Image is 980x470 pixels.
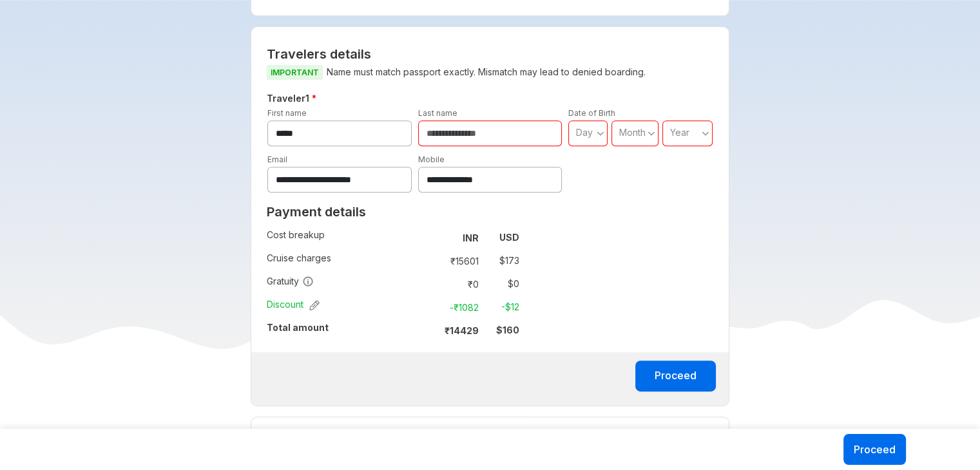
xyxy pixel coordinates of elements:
[424,226,430,249] td: :
[267,46,713,62] h2: Travelers details
[576,127,593,138] span: Day
[267,204,519,220] h2: Payment details
[418,155,445,164] label: Mobile
[597,127,604,140] svg: angle down
[648,127,655,140] svg: angle down
[445,325,479,336] strong: ₹ 14429
[463,232,479,243] strong: INR
[843,434,906,465] button: Proceed
[430,298,484,316] td: -₹ 1082
[568,108,615,118] label: Date of Birth
[484,298,519,316] td: -$ 12
[267,64,713,80] p: Name must match passport exactly. Mismatch may lead to denied boarding.
[267,65,323,80] span: IMPORTANT
[418,108,457,118] label: Last name
[499,232,519,243] strong: USD
[702,127,709,140] svg: angle down
[424,319,430,342] td: :
[635,361,716,391] button: Proceed
[267,226,424,249] td: Cost breakup
[424,272,430,296] td: :
[619,127,646,138] span: Month
[264,91,716,106] h5: Traveler 1
[267,322,329,333] strong: Total amount
[267,298,320,311] span: Discount
[430,275,484,293] td: ₹ 0
[430,252,484,270] td: ₹ 15601
[267,155,287,164] label: Email
[496,324,519,335] strong: $ 160
[267,249,424,272] td: Cruise charges
[424,296,430,319] td: :
[267,108,307,118] label: First name
[424,249,430,272] td: :
[670,127,689,138] span: Year
[484,252,519,270] td: $ 173
[267,275,314,288] span: Gratuity
[484,275,519,293] td: $ 0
